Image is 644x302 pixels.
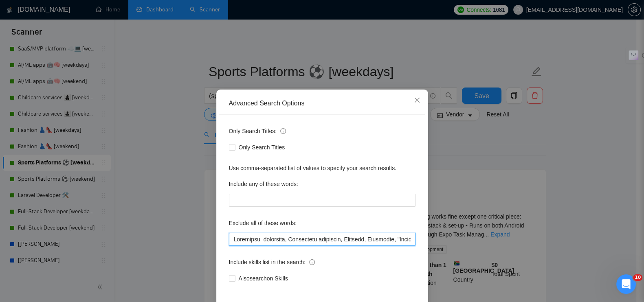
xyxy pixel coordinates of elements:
button: Close [406,90,428,112]
label: Include any of these words: [229,177,298,190]
span: Include skills list in the search: [229,258,315,267]
span: info-circle [309,259,315,265]
iframe: Intercom live chat [616,274,636,294]
label: Exclude all of these words: [229,217,297,230]
div: Advanced Search Options [229,99,415,108]
span: close [414,97,420,103]
span: info-circle [280,128,286,134]
span: Also search on Skills [235,274,291,283]
span: Only Search Titles: [229,127,286,136]
span: 10 [633,274,642,281]
div: Use comma-separated list of values to specify your search results. [229,164,415,173]
span: Only Search Titles [235,143,288,152]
